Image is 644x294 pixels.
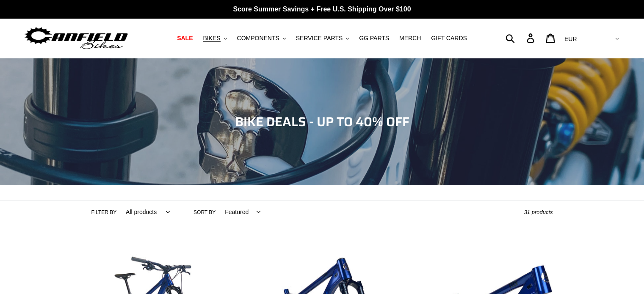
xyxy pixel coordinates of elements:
button: BIKES [199,33,231,44]
span: COMPONENTS [237,35,279,42]
span: SALE [177,35,193,42]
span: BIKE DEALS - UP TO 40% OFF [235,112,409,132]
img: Canfield Bikes [23,25,129,52]
a: GIFT CARDS [427,33,471,44]
span: GG PARTS [359,35,389,42]
span: MERCH [399,35,421,42]
span: SERVICE PARTS [296,35,343,42]
a: MERCH [395,33,425,44]
label: Filter by [91,209,117,216]
a: GG PARTS [355,33,393,44]
button: SERVICE PARTS [292,33,353,44]
input: Search [510,29,532,47]
button: COMPONENTS [233,33,290,44]
a: SALE [173,33,197,44]
label: Sort by [193,209,216,216]
span: GIFT CARDS [431,35,467,42]
span: 31 products [524,209,553,215]
span: BIKES [203,35,220,42]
